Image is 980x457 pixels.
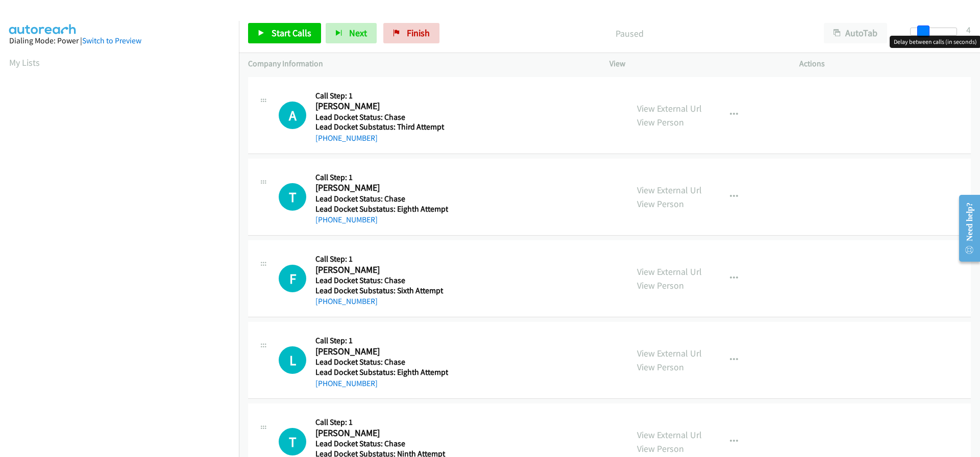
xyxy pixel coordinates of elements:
h1: T [279,183,306,211]
a: [PHONE_NUMBER] [315,215,378,224]
h1: F [279,265,306,292]
button: Next [326,23,377,43]
h5: Lead Docket Status: Chase [315,357,448,367]
h5: Call Step: 1 [315,336,448,346]
a: View Person [637,280,684,291]
div: 4 [966,23,971,37]
div: Dialing Mode: Power | [9,35,230,47]
button: AutoTab [824,23,887,43]
h5: Call Step: 1 [315,417,446,427]
p: Actions [799,58,971,70]
a: View External Url [637,429,702,441]
h2: [PERSON_NAME] [315,264,446,276]
h5: Lead Docket Substatus: Eighth Attempt [315,367,448,377]
a: [PHONE_NUMBER] [315,378,378,388]
a: View External Url [637,184,702,196]
a: View Person [637,361,684,373]
div: The call is yet to be attempted [279,101,306,129]
p: View [609,58,781,70]
h2: [PERSON_NAME] [315,100,446,112]
h5: Lead Docket Substatus: Third Attempt [315,122,446,132]
div: The call is yet to be attempted [279,428,306,455]
span: Next [349,27,367,39]
h5: Call Step: 1 [315,172,448,183]
a: [PHONE_NUMBER] [315,133,378,143]
h1: T [279,428,306,455]
h2: [PERSON_NAME] [315,346,446,358]
h5: Lead Docket Status: Chase [315,194,448,204]
h5: Call Step: 1 [315,254,446,264]
span: Finish [407,27,430,39]
a: View External Url [637,103,702,114]
a: Finish [383,23,439,43]
h5: Lead Docket Status: Chase [315,439,446,449]
a: Switch to Preview [82,36,141,45]
iframe: Resource Center [950,188,980,269]
h5: Lead Docket Substatus: Sixth Attempt [315,286,446,296]
h5: Call Step: 1 [315,91,446,101]
a: View External Url [637,266,702,277]
a: [PHONE_NUMBER] [315,296,378,306]
a: View Person [637,116,684,128]
div: The call is yet to be attempted [279,265,306,292]
h1: L [279,346,306,374]
div: The call is yet to be attempted [279,346,306,374]
h5: Lead Docket Substatus: Eighth Attempt [315,204,448,214]
h2: [PERSON_NAME] [315,182,446,194]
a: View External Url [637,347,702,359]
a: My Lists [9,57,40,68]
h5: Lead Docket Status: Chase [315,112,446,122]
h2: [PERSON_NAME] [315,427,446,439]
p: Company Information [248,58,591,70]
a: View Person [637,443,684,454]
span: Start Calls [272,27,311,39]
div: The call is yet to be attempted [279,183,306,211]
h5: Lead Docket Status: Chase [315,275,446,286]
a: Start Calls [248,23,321,43]
p: Paused [453,27,805,40]
h1: A [279,101,306,129]
a: View Person [637,198,684,210]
